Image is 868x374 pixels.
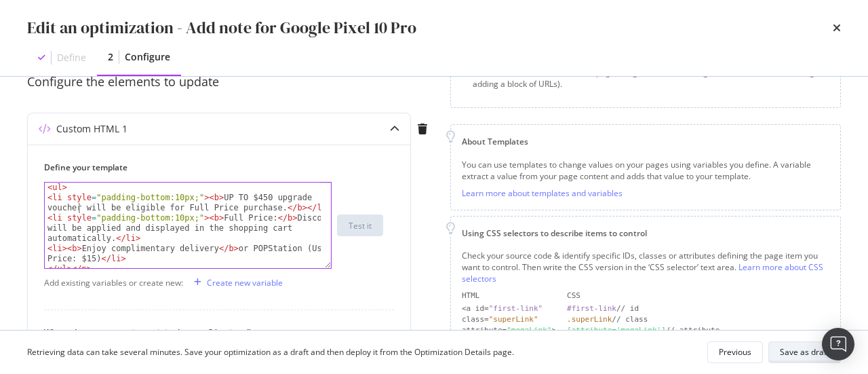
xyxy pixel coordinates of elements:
[719,346,751,358] div: Previous
[462,325,556,336] div: attribute= >
[27,16,416,39] div: Edit an optimization - Add note for Google Pixel 10 Pro
[567,326,666,335] div: [attribute='megaLink']
[462,136,829,147] div: About Templates
[462,227,829,239] div: Using CSS selectors to describe items to control
[567,303,829,314] div: // id
[207,277,283,288] div: Create new variable
[337,214,383,236] button: Test it
[125,50,170,64] div: Configure
[27,346,514,358] div: Retrieving data can take several minutes. Save your optimization as a draft and then deploy it fr...
[462,187,623,199] a: Learn more about templates and variables
[349,220,372,231] div: Test it
[56,122,127,136] div: Custom HTML 1
[489,315,538,324] div: "superLink"
[833,16,841,39] div: times
[462,159,829,182] div: You can use templates to change values on your pages using variables you define. A variable extra...
[462,314,556,325] div: class=
[473,67,829,90] li: Add HTML to the page using custom HTML (e.g., canonicals, other meta tags, adding a block of URLs).
[780,346,829,358] div: Save as draft
[57,51,86,64] div: Define
[567,291,829,301] div: CSS
[44,162,383,173] label: Define your template
[707,341,763,363] button: Previous
[822,328,854,360] div: Open Intercom Messenger
[507,326,551,335] div: "megaLink"
[44,326,383,338] label: Where do you want to insert it in the page? (optional)
[462,303,556,314] div: <a id=
[108,50,113,64] div: 2
[462,291,556,301] div: HTML
[44,277,183,288] div: Add existing variables or create new:
[567,314,829,325] div: // class
[567,304,616,313] div: #first-link
[462,261,823,284] a: Learn more about CSS selectors
[567,315,612,324] div: .superLink
[768,341,841,363] button: Save as draft
[27,73,434,91] div: Configure the elements to update
[489,304,542,313] div: "first-link"
[462,250,829,284] div: Check your source code & identify specific IDs, classes or attributes defining the page item you ...
[567,325,829,336] div: // attribute
[189,272,283,293] button: Create new variable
